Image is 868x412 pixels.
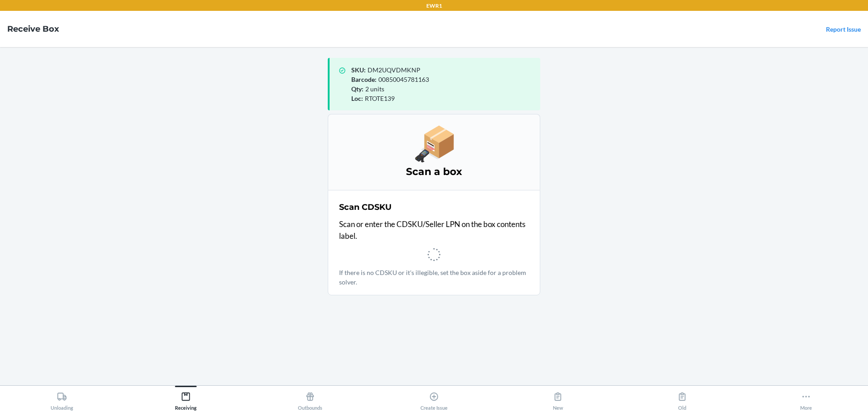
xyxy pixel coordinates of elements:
div: Unloading [51,388,73,411]
span: SKU : [351,66,366,74]
h4: Receive Box [7,23,59,35]
span: Qty : [351,85,363,93]
div: New [553,388,563,411]
div: Old [677,388,687,411]
span: DM2UQVDMKNP [368,66,420,74]
span: RTOTE139 [365,95,395,102]
p: Scan or enter the CDSKU/Seller LPN on the box contents label. [339,218,529,242]
h3: Scan a box [339,165,529,179]
div: Create Issue [420,388,448,411]
a: Report Issue [826,25,861,33]
p: EWR1 [426,2,442,10]
button: New [496,386,620,411]
span: Loc : [351,95,363,102]
div: Outbounds [298,388,322,411]
button: Outbounds [248,386,372,411]
span: 2 units [365,85,384,93]
span: Barcode : [351,76,377,83]
span: 00850045781163 [378,76,429,83]
button: Old [620,386,744,411]
button: Receiving [124,386,248,411]
div: Receiving [175,388,197,411]
div: More [800,388,812,411]
h2: Scan CDSKU [339,201,392,213]
button: More [744,386,868,411]
button: Create Issue [372,386,496,411]
p: If there is no CDSKU or it's illegible, set the box aside for a problem solver. [339,268,529,287]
